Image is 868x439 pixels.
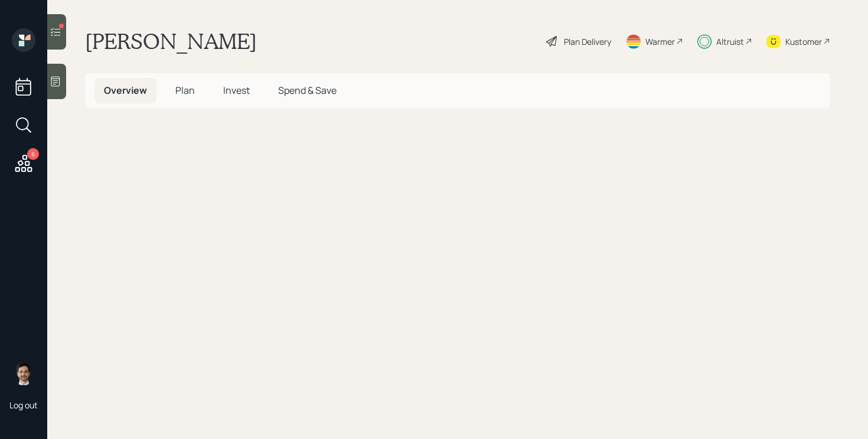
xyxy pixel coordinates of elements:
[85,28,257,54] h1: [PERSON_NAME]
[564,35,611,48] div: Plan Delivery
[27,148,39,160] div: 6
[12,362,35,385] img: jonah-coleman-headshot.png
[175,84,195,97] span: Plan
[278,84,337,97] span: Spend & Save
[716,35,744,48] div: Altruist
[104,84,147,97] span: Overview
[645,35,675,48] div: Warmer
[785,35,822,48] div: Kustomer
[9,399,38,411] div: Log out
[223,84,250,97] span: Invest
